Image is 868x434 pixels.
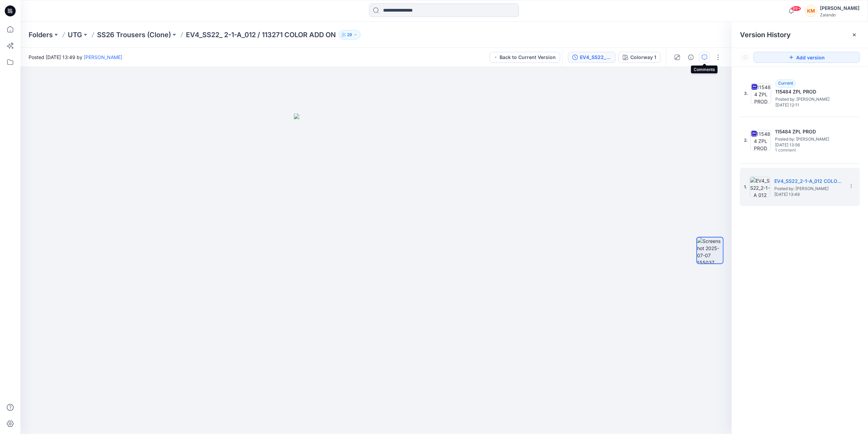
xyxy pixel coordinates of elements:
[29,54,122,61] span: Posted [DATE] 13:49 by
[740,52,751,63] button: Show Hidden Versions
[820,12,859,17] div: Zalando
[84,54,122,60] a: [PERSON_NAME]
[744,184,747,190] span: 1.
[186,30,336,40] p: EV4_SS22_ 2-1-A_012 / 113271 COLOR ADD ON
[29,30,53,40] a: Folders
[751,130,771,150] img: 115484 ZPL PROD
[744,90,748,97] span: 3.
[490,52,560,63] button: Back to Current Version
[775,128,843,136] h5: 115484 ZPL PROD
[750,177,770,197] img: EV4_SS22_2-1-A_012 COLOR ADD ON
[774,192,842,197] span: [DATE] 13:49
[775,148,823,153] span: 1 comment
[630,54,656,61] div: Colorway 1
[580,54,611,61] div: EV4_SS22_2-1-A_012 COLOR ADD ON
[744,137,748,143] span: 2.
[791,6,801,11] span: 99+
[568,52,616,63] button: EV4_SS22_2-1-A_012 COLOR ADD ON
[754,52,860,63] button: Add version
[775,143,843,147] span: [DATE] 13:56
[774,185,842,192] span: Posted by: Lise Stougaard
[775,88,843,96] h5: 115484 ZPL PROD
[805,5,817,17] div: KM
[68,30,82,40] a: UTG
[618,52,661,63] button: Colorway 1
[97,30,171,40] a: SS26 Trousers (Clone)
[774,177,842,185] h5: EV4_SS22_2-1-A_012 COLOR ADD ON
[778,81,793,86] span: Current
[740,31,791,39] span: Version History
[775,136,843,143] span: Posted by: Lise Stougaard
[685,52,696,63] button: Details
[697,237,723,263] img: Screenshot 2025-07-07 155037
[347,31,352,39] p: 29
[820,4,859,12] div: [PERSON_NAME]
[775,103,843,107] span: [DATE] 12:11
[775,96,843,103] span: Posted by: Lise Stougaard
[338,30,361,40] button: 29
[751,83,771,104] img: 115484 ZPL PROD
[852,32,857,38] button: Close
